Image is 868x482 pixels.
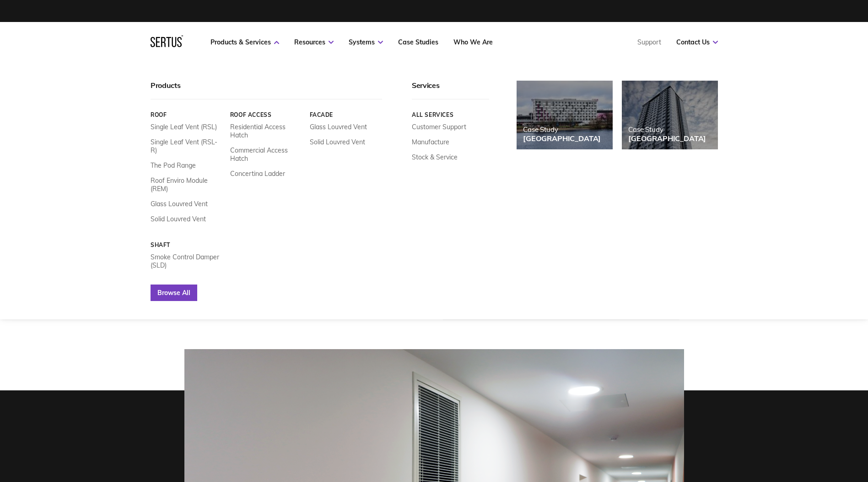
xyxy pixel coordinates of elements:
[309,111,382,118] a: Facade
[230,111,302,118] a: Roof Access
[151,241,223,248] a: Shaft
[151,81,382,99] div: Products
[628,125,706,134] div: Case Study
[412,123,466,131] a: Customer Support
[412,138,449,146] a: Manufacture
[210,38,279,46] a: Products & Services
[230,123,302,139] a: Residential Access Hatch
[151,138,223,154] a: Single Leaf Vent (RSL-R)
[294,38,334,46] a: Resources
[309,138,365,146] a: Solid Louvred Vent
[151,111,223,118] a: Roof
[349,38,383,46] a: Systems
[412,111,489,118] a: All services
[151,285,197,301] a: Browse All
[151,253,223,269] a: Smoke Control Damper (SLD)
[523,134,601,143] div: [GEOGRAPHIC_DATA]
[412,81,489,99] div: Services
[151,123,217,131] a: Single Leaf Vent (RSL)
[151,215,206,223] a: Solid Louvred Vent
[398,38,438,46] a: Case Studies
[637,38,661,46] a: Support
[230,170,285,178] a: Concertina Ladder
[628,134,706,143] div: [GEOGRAPHIC_DATA]
[309,123,367,131] a: Glass Louvred Vent
[822,438,868,482] iframe: Chat Widget
[523,125,601,134] div: Case Study
[230,146,302,163] a: Commercial Access Hatch
[517,81,613,149] a: Case Study[GEOGRAPHIC_DATA]
[453,38,493,46] a: Who We Are
[676,38,718,46] a: Contact Us
[412,153,458,161] a: Stock & Service
[151,161,196,170] a: The Pod Range
[151,200,208,208] a: Glass Louvred Vent
[622,81,718,149] a: Case Study[GEOGRAPHIC_DATA]
[151,176,223,193] a: Roof Enviro Module (REM)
